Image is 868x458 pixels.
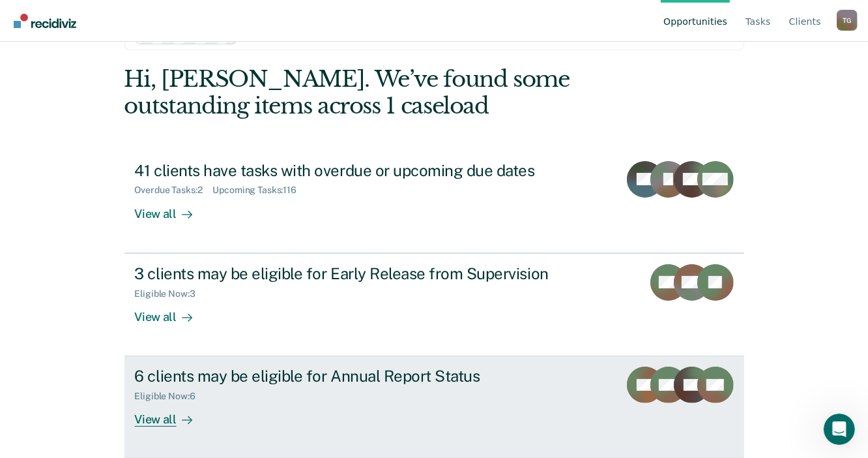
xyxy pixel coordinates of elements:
[124,66,620,119] div: Hi, [PERSON_NAME]. We’ve found some outstanding items across 1 caseload
[14,14,76,28] img: Recidiviz
[135,367,592,386] div: 6 clients may be eligible for Annual Report Status
[135,161,592,180] div: 41 clients have tasks with overdue or upcoming due dates
[135,288,206,299] div: Eligible Now : 3
[135,196,208,221] div: View all
[124,253,744,356] a: 3 clients may be eligible for Early Release from SupervisionEligible Now:3View all
[212,185,307,196] div: Upcoming Tasks : 116
[824,414,855,445] iframe: Intercom live chat
[124,151,744,253] a: 41 clients have tasks with overdue or upcoming due datesOverdue Tasks:2Upcoming Tasks:116View all
[135,391,206,402] div: Eligible Now : 6
[837,10,858,31] button: Profile dropdown button
[135,402,208,427] div: View all
[135,299,208,324] div: View all
[135,185,213,196] div: Overdue Tasks : 2
[837,10,858,31] div: T G
[135,264,592,283] div: 3 clients may be eligible for Early Release from Supervision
